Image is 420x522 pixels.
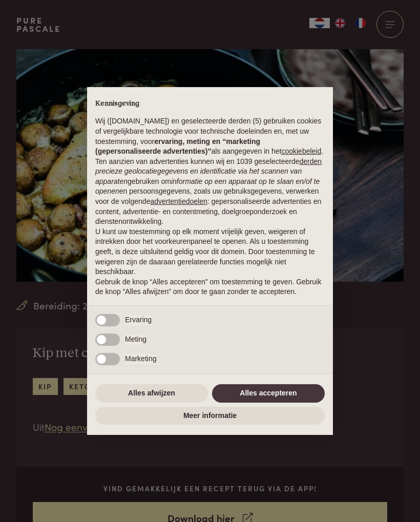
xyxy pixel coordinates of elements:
[95,384,208,403] button: Alles afwijzen
[95,116,325,156] p: Wij ([DOMAIN_NAME]) en geselecteerde derden (5) gebruiken cookies of vergelijkbare technologie vo...
[95,137,260,156] strong: ervaring, meting en “marketing (gepersonaliseerde advertenties)”
[95,167,302,185] em: precieze geolocatiegegevens en identificatie via het scannen van apparaten
[95,157,325,227] p: Ten aanzien van advertenties kunnen wij en 1039 geselecteerde gebruiken om en persoonsgegevens, z...
[95,99,325,109] h2: Kennisgeving
[281,147,321,155] a: cookiebeleid
[95,227,325,277] p: U kunt uw toestemming op elk moment vrijelijk geven, weigeren of intrekken door het voorkeurenpan...
[125,354,156,364] span: Marketing
[150,197,207,207] button: advertentiedoelen
[212,384,325,403] button: Alles accepteren
[95,407,325,425] button: Meer informatie
[125,315,152,325] span: Ervaring
[95,277,325,297] p: Gebruik de knop “Alles accepteren” om toestemming te geven. Gebruik de knop “Alles afwijzen” om d...
[125,335,146,345] span: Meting
[95,177,320,196] em: informatie op een apparaat op te slaan en/of te openen
[300,157,322,167] button: derden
